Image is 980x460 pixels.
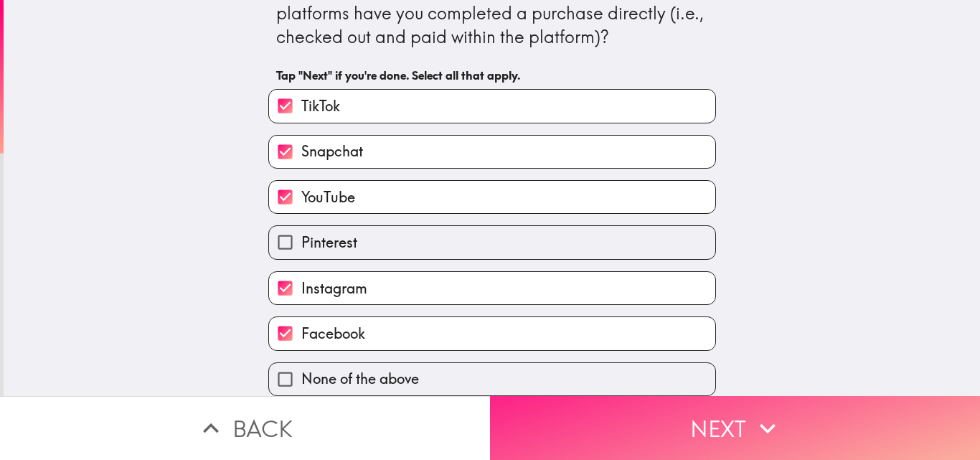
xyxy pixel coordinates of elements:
button: None of the above [269,363,715,395]
button: Instagram [269,272,715,304]
button: Pinterest [269,226,715,258]
button: TikTok [269,90,715,122]
span: YouTube [301,187,355,207]
span: Instagram [301,278,367,299]
span: None of the above [301,369,419,389]
span: Snapchat [301,141,363,161]
span: Facebook [301,324,365,344]
button: Facebook [269,317,715,349]
button: Snapchat [269,136,715,168]
button: YouTube [269,181,715,213]
span: TikTok [301,96,340,116]
span: Pinterest [301,233,357,253]
button: Next [490,396,980,460]
h6: Tap "Next" if you're done. Select all that apply. [276,67,708,83]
